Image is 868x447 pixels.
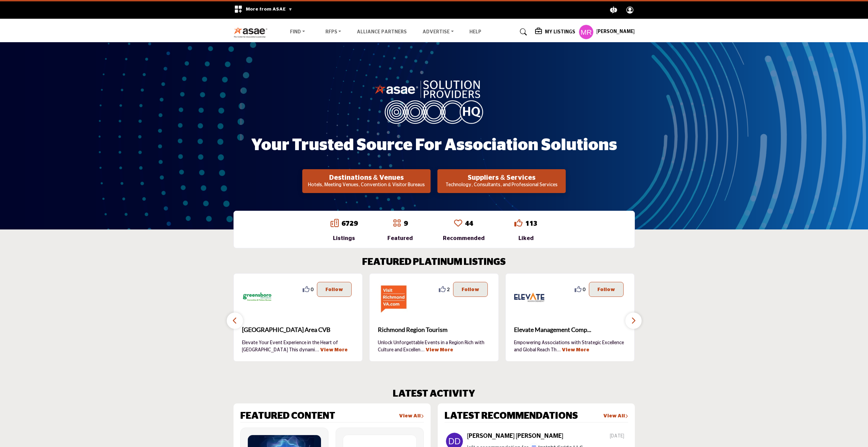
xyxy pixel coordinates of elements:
button: Follow [317,282,352,297]
p: Follow [462,286,479,293]
h2: LATEST ACTIVITY [393,388,475,400]
img: Site Logo [234,27,271,38]
a: View More [425,348,453,352]
a: Go to Featured [393,219,401,228]
span: [GEOGRAPHIC_DATA] Area CVB [242,325,354,334]
span: 0 [583,286,585,293]
button: Show hide supplier dropdown [579,25,594,39]
span: More from ASAE [246,7,292,12]
div: My Listings [535,28,575,36]
a: 6729 [341,220,358,227]
a: Help [469,30,481,34]
div: Liked [514,234,537,242]
button: Destinations & Venues Hotels, Meeting Venues, Convention & Visitor Bureaus [302,169,431,193]
button: Follow [589,282,624,297]
span: ... [315,348,319,352]
p: Follow [325,286,343,293]
h5: [PERSON_NAME] [596,29,635,35]
div: Recommended [443,234,485,242]
h1: Your Trusted Source for Association Solutions [251,135,617,156]
a: Advertise [418,27,459,37]
a: Alliance Partners [357,30,407,34]
a: View All [603,413,628,420]
h2: FEATURED PLATINUM LISTINGS [362,257,506,268]
h2: LATEST RECOMMENDATIONS [445,411,578,422]
a: [GEOGRAPHIC_DATA] Area CVB [242,321,354,339]
div: Listings [331,234,358,242]
a: View More [562,348,589,352]
a: 113 [525,220,537,227]
span: Elevate Management Comp... [514,325,626,334]
h2: FEATURED CONTENT [240,411,335,422]
button: Suppliers & Services Technology, Consultants, and Professional Services [437,169,566,193]
h5: [PERSON_NAME] [PERSON_NAME] [467,433,563,440]
span: ... [420,348,424,352]
span: Richmond Region Tourism [378,325,490,334]
p: Unlock Unforgettable Events in a Region Rich with Culture and Excellen [378,339,490,353]
a: Find [285,27,310,37]
span: 2 [447,286,450,293]
p: Hotels, Meeting Venues, Convention & Visitor Bureaus [304,182,429,189]
span: 0 [311,286,314,293]
a: 9 [404,220,408,227]
a: 44 [465,220,473,227]
p: Empowering Associations with Strategic Excellence and Global Reach Th [514,339,626,353]
a: View All [399,413,424,420]
p: Follow [597,286,615,293]
h2: Destinations & Venues [304,174,429,182]
a: Search [513,27,531,37]
b: Greensboro Area CVB [242,321,354,339]
h5: My Listings [545,29,575,35]
p: Technology, Consultants, and Professional Services [439,182,564,189]
img: Richmond Region Tourism [378,282,408,313]
p: Elevate Your Event Experience in the Heart of [GEOGRAPHIC_DATA] This dynami [242,339,354,353]
button: Follow [453,282,488,297]
h2: Suppliers & Services [439,174,564,182]
div: More from ASAE [230,1,297,19]
a: RFPs [321,27,346,37]
span: [DATE] [610,433,626,440]
a: View More [320,348,348,352]
b: Elevate Management Company [514,321,626,339]
img: image [374,79,494,124]
img: Greensboro Area CVB [242,282,273,313]
a: Elevate Management Comp... [514,321,626,339]
div: Featured [387,234,413,242]
a: Richmond Region Tourism [378,321,490,339]
a: Go to Recommended [454,219,462,228]
img: Elevate Management Company [514,282,545,313]
span: ... [557,348,561,352]
i: Go to Liked [514,219,523,227]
